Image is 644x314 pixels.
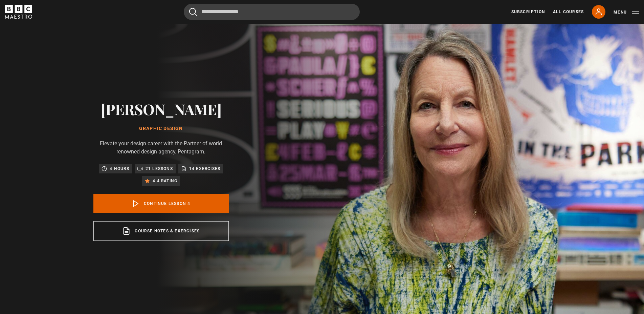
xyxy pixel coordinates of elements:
[184,4,360,20] input: Search
[93,126,229,131] h1: Graphic Design
[93,100,229,118] h2: [PERSON_NAME]
[93,221,229,241] a: Course notes & exercises
[189,8,197,16] button: Submit the search query
[110,165,129,172] p: 4 hours
[614,9,639,16] button: Toggle navigation
[153,177,177,184] p: 4.4 rating
[553,9,584,15] a: All Courses
[93,194,229,213] a: Continue lesson 4
[189,165,220,172] p: 14 exercises
[93,140,229,156] p: Elevate your design career with the Partner of world renowned design agency, Pentagram.
[146,165,173,172] p: 21 lessons
[511,9,545,15] a: Subscription
[5,5,32,19] svg: BBC Maestro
